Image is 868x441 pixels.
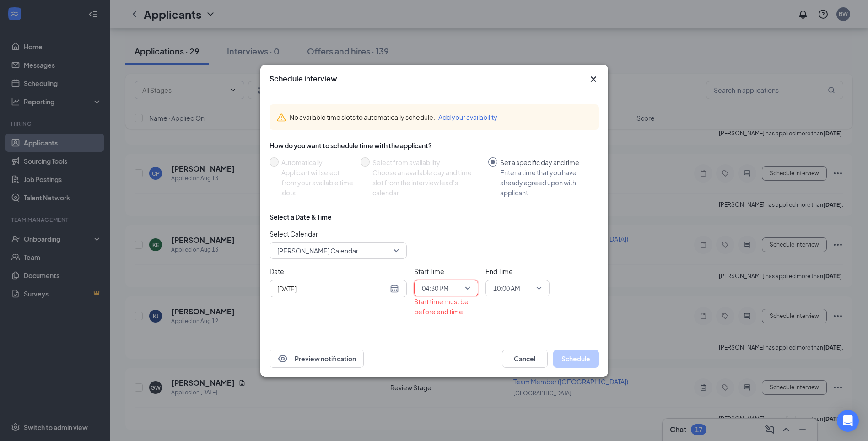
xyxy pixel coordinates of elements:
[500,157,592,167] div: Set a specific day and time
[414,266,478,276] span: Start Time
[270,212,332,221] div: Select a Date & Time
[414,296,478,317] div: Start time must be before end time
[372,167,481,198] div: Choose an available day and time slot from the interview lead’s calendar
[277,244,358,258] span: [PERSON_NAME] Calendar
[493,281,520,295] span: 10:00 AM
[270,229,407,239] span: Select Calendar
[372,157,481,167] div: Select from availability
[588,74,599,85] button: Close
[502,350,548,368] button: Cancel
[277,353,288,364] svg: Eye
[422,281,449,295] span: 04:30 PM
[290,112,592,122] div: No available time slots to automatically schedule.
[553,350,599,368] button: Schedule
[270,266,407,276] span: Date
[270,350,364,368] button: EyePreview notification
[485,266,550,276] span: End Time
[837,410,859,432] div: Open Intercom Messenger
[281,167,353,198] div: Applicant will select from your available time slots
[277,284,388,294] input: Aug 27, 2025
[281,157,353,167] div: Automatically
[438,112,497,122] button: Add your availability
[270,74,337,84] h3: Schedule interview
[277,113,286,122] svg: Warning
[270,141,599,150] div: How do you want to schedule time with the applicant?
[500,167,592,198] div: Enter a time that you have already agreed upon with applicant
[588,74,599,85] svg: Cross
